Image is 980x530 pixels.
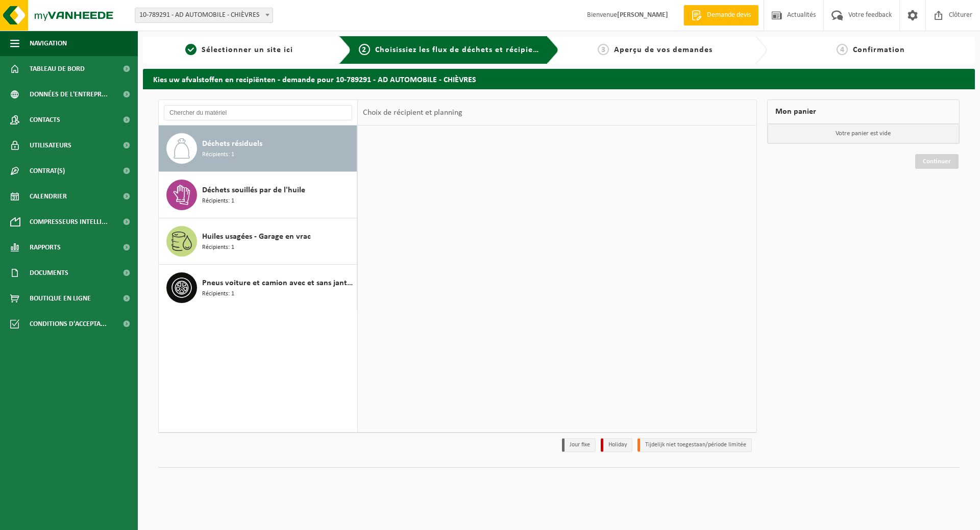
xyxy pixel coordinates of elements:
a: Demande devis [683,5,758,26]
span: Déchets résiduels [202,138,262,150]
span: Navigation [30,31,67,56]
span: Récipients: 1 [202,243,234,253]
span: Choisissiez les flux de déchets et récipients [375,46,545,54]
button: Pneus voiture et camion avec et sans jante en mélange Récipients: 1 [159,265,357,311]
span: Confirmation [853,46,905,54]
span: Calendrier [30,184,67,209]
span: Utilisateurs [30,133,71,158]
button: Huiles usagées - Garage en vrac Récipients: 1 [159,218,357,265]
span: Rapports [30,235,61,260]
div: Choix de récipient et planning [358,100,468,125]
h2: Kies uw afvalstoffen en recipiënten - demande pour 10-789291 - AD AUTOMOBILE - CHIÈVRES [143,69,975,89]
input: Chercher du matériel [164,105,352,120]
p: Votre panier est vide [768,124,960,143]
span: 1 [185,44,197,55]
span: Conditions d'accepta... [30,311,107,337]
li: Tijdelijk niet toegestaan/période limitée [638,438,752,452]
div: Mon panier [767,99,960,124]
span: Déchets souillés par de l'huile [202,184,305,196]
span: Pneus voiture et camion avec et sans jante en mélange [202,277,354,289]
strong: [PERSON_NAME] [617,11,668,19]
span: Récipients: 1 [202,289,234,299]
span: Demande devis [704,10,753,20]
button: Déchets résiduels Récipients: 1 [159,125,357,172]
span: Compresseurs intelli... [30,209,108,235]
span: 10-789291 - AD AUTOMOBILE - CHIÈVRES [135,8,273,22]
button: Déchets souillés par de l'huile Récipients: 1 [159,172,357,218]
span: Documents [30,260,68,286]
span: Récipients: 1 [202,196,234,206]
span: Récipients: 1 [202,150,234,160]
a: Continuer [915,154,959,169]
span: Données de l'entrepr... [30,82,108,107]
li: Jour fixe [562,438,596,452]
li: Holiday [601,438,632,452]
span: Contrat(s) [30,158,65,184]
a: 1Sélectionner un site ici [148,44,331,56]
span: Boutique en ligne [30,286,91,311]
span: 2 [359,44,370,55]
span: 4 [837,44,848,55]
span: 3 [598,44,609,55]
span: 10-789291 - AD AUTOMOBILE - CHIÈVRES [135,8,273,23]
span: Huiles usagées - Garage en vrac [202,231,311,243]
span: Contacts [30,107,60,133]
span: Sélectionner un site ici [202,46,293,54]
span: Tableau de bord [30,56,85,82]
span: Aperçu de vos demandes [614,46,713,54]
